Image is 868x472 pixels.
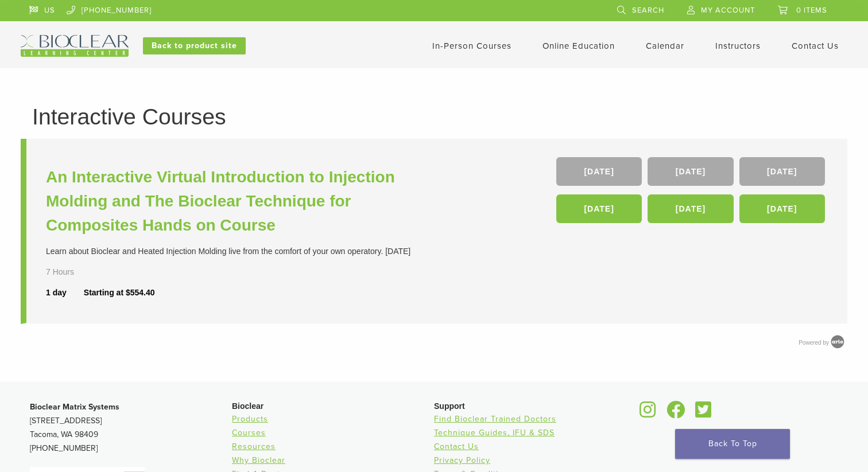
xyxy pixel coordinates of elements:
[796,6,827,15] span: 0 items
[829,333,846,350] img: Arlo training & Event Software
[46,165,437,237] a: An Interactive Virtual Introduction to Injection Molding and The Bioclear Technique for Composite...
[715,41,761,51] a: Instructors
[46,266,104,278] div: 7 Hours
[701,6,755,15] span: My Account
[556,157,828,229] div: , , , , ,
[646,41,684,51] a: Calendar
[143,37,246,54] a: Back to product site
[739,157,825,186] a: [DATE]
[648,194,733,223] a: [DATE]
[30,400,232,455] p: [STREET_ADDRESS] Tacoma, WA 98409 [PHONE_NUMBER]
[636,408,660,419] a: Bioclear
[32,106,836,128] h1: Interactive Courses
[434,414,556,424] a: Find Bioclear Trained Doctors
[556,157,642,186] a: [DATE]
[691,408,715,419] a: Bioclear
[232,414,268,424] a: Products
[799,340,847,346] a: Powered by
[662,408,689,419] a: Bioclear
[434,442,479,451] a: Contact Us
[84,287,155,299] div: Starting at $554.40
[232,455,285,465] a: Why Bioclear
[21,35,129,57] img: Bioclear
[434,401,465,411] span: Support
[632,6,664,15] span: Search
[46,245,437,258] div: Learn about Bioclear and Heated Injection Molding live from the comfort of your own operatory. [D...
[46,287,84,299] div: 1 day
[675,429,790,459] a: Back To Top
[434,455,490,465] a: Privacy Policy
[648,157,733,186] a: [DATE]
[30,402,119,412] strong: Bioclear Matrix Systems
[556,194,642,223] a: [DATE]
[792,41,839,51] a: Contact Us
[232,442,276,451] a: Resources
[232,401,263,411] span: Bioclear
[432,41,511,51] a: In-Person Courses
[434,428,555,438] a: Technique Guides, IFU & SDS
[542,41,615,51] a: Online Education
[739,194,825,223] a: [DATE]
[232,428,266,438] a: Courses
